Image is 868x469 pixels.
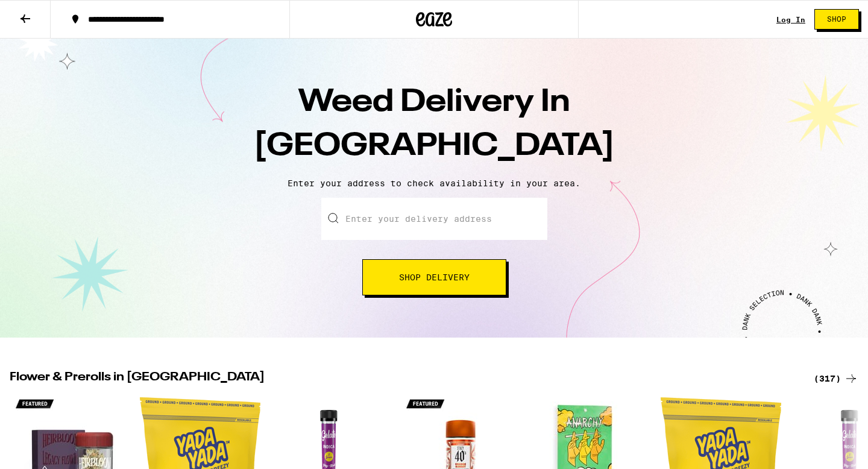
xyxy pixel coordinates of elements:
[223,81,645,169] h1: Weed Delivery In
[805,9,868,30] a: Shop
[776,16,805,24] a: Log In
[399,273,470,282] span: Shop Delivery
[254,131,615,162] span: [GEOGRAPHIC_DATA]
[321,198,547,240] input: Enter your delivery address
[12,178,856,188] p: Enter your address to check availability in your area.
[10,371,799,386] h2: Flower & Prerolls in [GEOGRAPHIC_DATA]
[362,259,506,295] button: Shop Delivery
[814,371,858,386] a: (317)
[827,16,846,23] span: Shop
[814,9,859,30] button: Shop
